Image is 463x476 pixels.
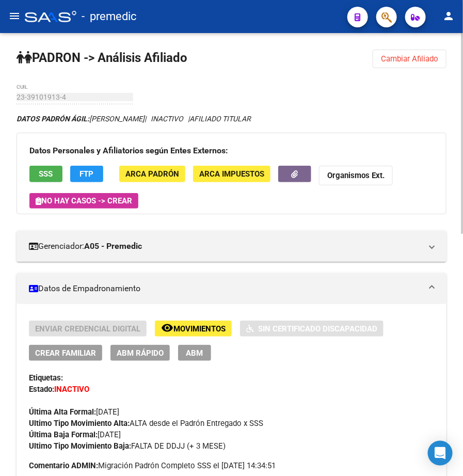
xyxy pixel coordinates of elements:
strong: Etiquetas: [29,373,63,383]
strong: PADRON -> Análisis Afiliado [17,51,187,65]
span: FALTA DE DDJJ (+ 3 MESE) [29,441,226,451]
button: No hay casos -> Crear [29,193,138,209]
span: Enviar Credencial Digital [35,324,140,334]
strong: Última Alta Formal: [29,407,96,417]
button: ABM Rápido [110,345,170,361]
span: Movimientos [173,324,226,334]
i: | INACTIVO | [17,115,251,123]
span: No hay casos -> Crear [36,196,132,205]
strong: Comentario ADMIN: [29,461,98,470]
button: Movimientos [155,321,232,337]
span: ARCA Impuestos [199,170,264,179]
strong: Ultimo Tipo Movimiento Alta: [29,419,130,428]
button: Enviar Credencial Digital [29,321,147,337]
span: ARCA Padrón [125,170,179,179]
button: Organismos Ext. [319,166,393,185]
button: Cambiar Afiliado [373,50,446,68]
span: [DATE] [29,407,119,417]
mat-panel-title: Gerenciador: [29,241,422,252]
span: Crear Familiar [35,348,96,358]
span: Sin Certificado Discapacidad [258,324,377,334]
strong: Estado: [29,385,54,394]
span: [DATE] [29,430,121,439]
strong: INACTIVO [54,385,89,394]
mat-icon: person [442,10,455,22]
span: Migración Padrón Completo SSS el [DATE] 14:34:51 [29,460,276,471]
span: SSS [39,170,53,179]
mat-expansion-panel-header: Datos de Empadronamiento [17,273,446,304]
span: AFILIADO TITULAR [189,115,251,123]
div: Open Intercom Messenger [428,441,453,466]
span: FTP [80,170,94,179]
mat-expansion-panel-header: Gerenciador:A05 - Premedic [17,231,446,262]
strong: Última Baja Formal: [29,430,98,439]
span: ABM [186,348,203,358]
span: ABM Rápido [117,348,164,358]
mat-icon: menu [8,10,21,22]
button: FTP [70,166,103,182]
span: - premedic [82,5,137,28]
strong: Ultimo Tipo Movimiento Baja: [29,441,131,451]
button: Crear Familiar [29,345,102,361]
strong: DATOS PADRÓN ÁGIL: [17,115,89,123]
mat-panel-title: Datos de Empadronamiento [29,283,422,294]
button: Sin Certificado Discapacidad [240,321,384,337]
strong: A05 - Premedic [84,241,142,252]
span: ALTA desde el Padrón Entregado x SSS [29,419,263,428]
mat-icon: remove_red_eye [161,322,173,334]
button: ABM [178,345,211,361]
h3: Datos Personales y Afiliatorios según Entes Externos: [29,144,434,158]
span: [PERSON_NAME] [17,115,145,123]
button: ARCA Padrón [119,166,185,182]
button: SSS [29,166,62,182]
button: ARCA Impuestos [193,166,270,182]
span: Cambiar Afiliado [381,54,438,64]
strong: Organismos Ext. [327,171,385,181]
